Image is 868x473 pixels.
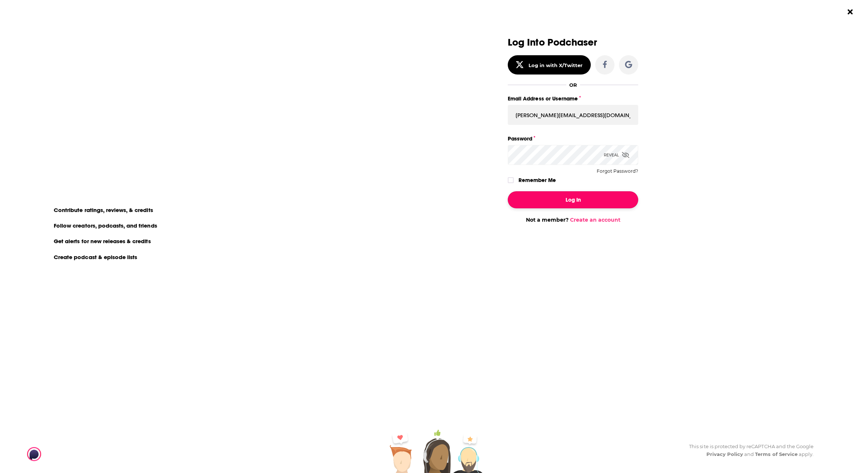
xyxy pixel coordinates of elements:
[49,252,142,262] li: Create podcast & episode lists
[49,205,158,215] li: Contribute ratings, reviews, & credits
[49,192,198,199] li: On Podchaser you can:
[508,216,638,223] div: Not a member?
[508,37,638,48] h3: Log Into Podchaser
[755,451,798,457] a: Terms of Service
[49,236,156,246] li: Get alerts for new releases & credits
[85,39,158,49] a: create an account
[508,191,638,208] button: Log In
[843,5,857,19] button: Close Button
[508,105,638,125] input: Email Address or Username
[604,145,629,165] div: Reveal
[508,134,638,143] label: Password
[27,447,92,461] a: Podchaser - Follow, Share and Rate Podcasts
[508,55,591,75] button: Log in with X/Twitter
[597,169,638,174] button: Forgot Password?
[519,175,556,185] label: Remember Me
[49,221,162,230] li: Follow creators, podcasts, and friends
[529,62,583,68] div: Log in with X/Twitter
[569,82,577,88] div: OR
[27,447,98,461] img: Podchaser - Follow, Share and Rate Podcasts
[706,451,743,457] a: Privacy Policy
[508,94,638,103] label: Email Address or Username
[570,216,620,223] a: Create an account
[683,443,814,458] div: This site is protected by reCAPTCHA and the Google and apply.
